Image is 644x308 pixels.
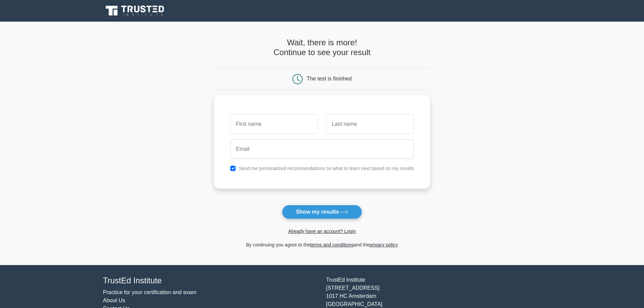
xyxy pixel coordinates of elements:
h4: Wait, there is more! Continue to see your result [214,38,430,57]
input: First name [230,114,318,134]
h4: TrustEd Institute [103,276,318,286]
input: Email [230,139,414,159]
div: By continuing you agree to the and the [210,241,434,249]
input: Last name [326,114,414,134]
a: terms and conditions [310,242,354,247]
a: Practice for your certification and exam [103,289,197,295]
label: Send me personalized recommendations on what to learn next based on my results [239,166,414,171]
div: The test is finished [307,76,352,81]
button: Show my results [282,205,362,219]
a: Already have an account? Login [288,229,356,234]
a: About Us [103,298,125,303]
a: privacy policy [369,242,398,247]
